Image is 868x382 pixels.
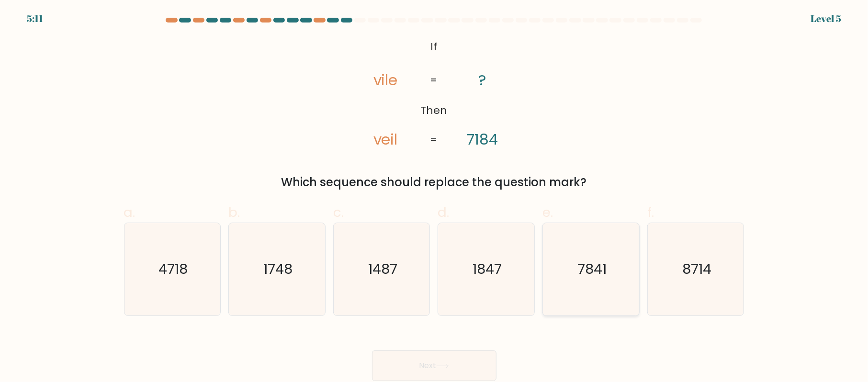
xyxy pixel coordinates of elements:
[473,259,502,279] text: 1847
[228,203,240,222] span: b.
[438,203,449,222] span: d.
[341,36,527,151] svg: @import url('[URL][DOMAIN_NAME]);
[430,73,438,88] tspan: =
[682,259,711,279] text: 8714
[647,203,654,222] span: f.
[542,203,553,222] span: e.
[372,350,496,381] button: Next
[467,129,498,150] tspan: 7184
[811,11,841,26] div: Level 5
[263,259,293,279] text: 1748
[368,259,397,279] text: 1487
[130,174,739,191] div: Which sequence should replace the question mark?
[479,69,486,90] tspan: ?
[333,203,344,222] span: c.
[430,133,438,147] tspan: =
[373,69,398,90] tspan: vile
[373,129,398,150] tspan: veil
[158,259,188,279] text: 4718
[420,103,447,118] tspan: Then
[430,39,437,54] tspan: If
[27,11,43,26] div: 5:11
[124,203,135,222] span: a.
[577,259,607,279] text: 7841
